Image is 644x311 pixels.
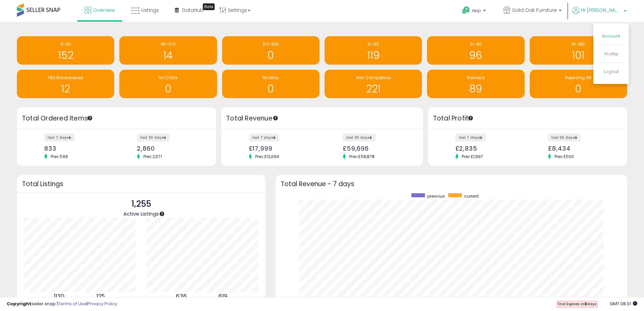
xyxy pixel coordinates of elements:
h1: 0 [123,83,213,94]
a: 181-270 14 [119,36,217,65]
span: Prev: 2,571 [140,154,165,159]
label: last 7 days [249,134,279,141]
span: Overview [93,7,115,14]
b: 125 [96,292,105,301]
span: Non Competitive [356,75,390,81]
a: Non Competitive 221 [325,70,422,98]
a: Privacy Policy [88,301,117,307]
h1: 0 [533,83,624,94]
h1: 0 [225,50,316,61]
a: Help [457,1,493,22]
h3: Total Revenue [226,114,418,123]
span: Prev: £1,997 [458,154,486,159]
span: 181-270 [161,41,176,47]
span: 31-60 [367,41,379,47]
i: Get Help [462,6,470,15]
a: 271-365 0 [222,36,319,65]
span: FBA Backordered [48,75,83,81]
span: 2025-09-9 08:01 GMT [610,301,637,307]
b: 619 [218,292,228,301]
h3: Total Ordered Items [22,114,211,123]
span: Prev: £12,694 [252,154,283,159]
span: Hi [PERSON_NAME] [581,7,622,14]
a: Terms of Use [58,301,87,307]
span: Repricing Off [565,75,592,81]
span: Prev: £58,878 [346,154,378,159]
span: 91-180 [572,41,585,47]
a: No Mins 0 [222,70,319,98]
span: Ramece [467,75,484,81]
a: FBA Backordered 12 [17,70,114,98]
span: 61-90 [470,41,482,47]
h1: 152 [20,50,111,61]
span: Solid Oak Furniture [512,7,557,14]
span: current [464,193,479,199]
h1: 0 [225,83,316,94]
h1: 119 [328,50,419,61]
a: 91-180 101 [530,36,627,65]
h1: 89 [430,83,521,94]
a: No COGs 0 [119,70,217,98]
div: Tooltip anchor [468,115,474,121]
div: Tooltip anchor [203,3,215,10]
a: Hi [PERSON_NAME] [572,7,626,22]
a: Logout [604,68,619,75]
a: Account [602,33,620,39]
span: No COGs [159,75,177,81]
h1: 96 [430,50,521,61]
div: Tooltip anchor [159,211,165,217]
p: 1,255 [123,198,159,210]
a: Profile [604,51,618,57]
label: last 30 days [343,134,376,141]
span: Help [472,8,481,14]
h1: 12 [20,83,111,94]
span: 271-365 [263,41,279,47]
span: 0-30 [61,41,71,47]
label: last 7 days [455,134,486,141]
a: 31-60 119 [325,36,422,65]
div: 833 [44,145,112,152]
h3: Total Profit [433,114,622,123]
div: £17,999 [249,145,317,152]
div: £2,835 [455,145,523,152]
span: Prev: 599 [47,154,71,159]
strong: Copyright [7,301,31,307]
a: 61-90 96 [427,36,524,65]
h1: 221 [328,83,419,94]
span: Trial Expires in days [557,301,597,307]
span: DataHub [182,7,204,14]
div: seller snap | | [7,301,117,307]
h1: 14 [123,50,213,61]
span: No Mins [263,75,279,81]
b: 636 [176,292,187,301]
a: Ramece 89 [427,70,524,98]
a: 0-30 152 [17,36,114,65]
div: £8,434 [548,145,615,152]
h3: Total Listings [22,181,260,186]
span: previous [427,193,445,199]
h3: Total Revenue - 7 days [281,181,622,186]
span: Listings [141,7,159,14]
label: last 30 days [548,134,581,141]
label: last 30 days [137,134,170,141]
div: Tooltip anchor [272,115,279,121]
span: Active Listings [123,210,159,217]
h1: 101 [533,50,624,61]
div: 2,860 [137,145,204,152]
a: Repricing Off 0 [530,70,627,98]
label: last 7 days [44,134,75,141]
div: Tooltip anchor [87,115,93,121]
b: 3 [584,301,587,307]
b: 1130 [54,292,65,301]
span: Prev: £500 [551,154,577,159]
div: £59,696 [343,145,411,152]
